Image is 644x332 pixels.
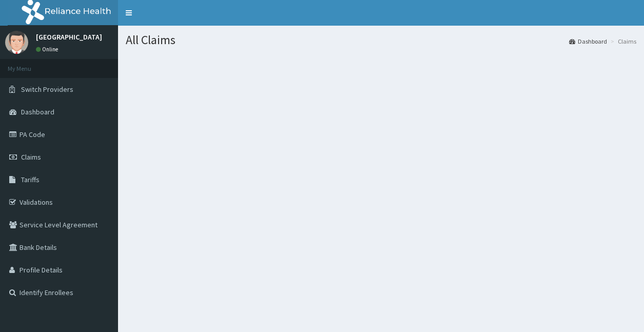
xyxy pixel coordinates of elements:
span: Tariffs [21,175,40,184]
a: Online [36,46,61,53]
span: Claims [21,152,41,162]
li: Claims [608,37,636,46]
p: [GEOGRAPHIC_DATA] [36,33,102,41]
h1: All Claims [126,33,636,47]
img: User Image [5,31,28,54]
span: Switch Providers [21,85,73,94]
span: Dashboard [21,107,54,116]
a: Dashboard [569,37,607,46]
